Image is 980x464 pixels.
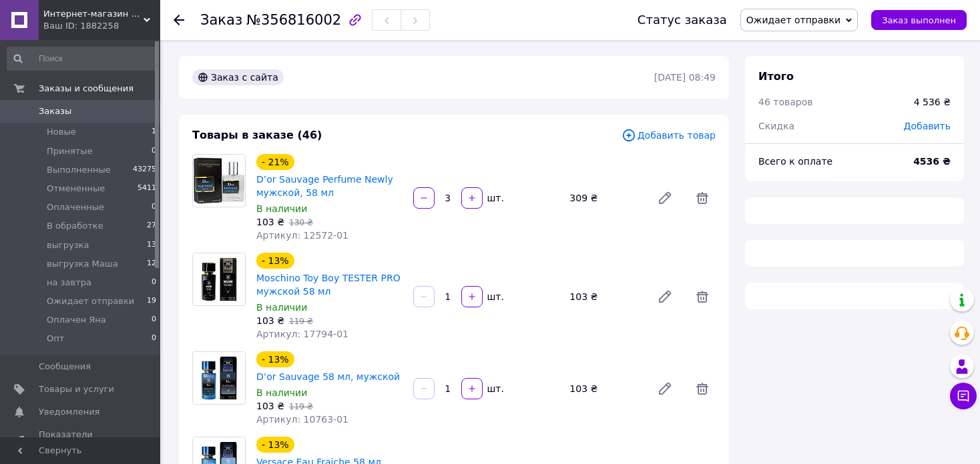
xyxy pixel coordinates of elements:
[564,287,646,306] div: 103 ₴
[484,290,505,303] div: шт.
[289,218,313,227] span: 130 ₴
[147,295,156,307] span: 19
[39,406,99,418] span: Уведомления
[914,95,951,109] div: 4 536 ₴
[256,253,294,269] div: - 13%
[200,12,242,28] span: Заказ
[256,437,294,453] div: - 13%
[622,128,716,143] span: Добавить товар
[147,220,156,232] span: 27
[758,97,813,107] span: 46 товаров
[192,69,284,85] div: Заказ с сайта
[913,156,951,167] b: 4536 ₴
[47,314,106,326] span: Оплачен Яна
[758,121,794,131] span: Скидка
[256,371,400,382] a: D’or Sauvage 58 мл, мужской
[950,383,977,409] button: Чат с покупателем
[47,126,76,138] span: Новые
[152,145,156,157] span: 0
[39,105,71,117] span: Заказы
[193,352,245,404] img: D’or Sauvage 58 мл, мужской
[256,154,294,170] div: - 21%
[192,129,322,141] span: Товары в заказе (46)
[152,126,156,138] span: 1
[193,253,245,305] img: Moschino Toy Boy TESTER PRO мужской 58 мл
[256,351,294,367] div: - 13%
[174,13,184,27] div: Вернуться назад
[638,13,727,27] div: Статус заказа
[256,387,307,398] span: В наличии
[47,183,105,195] span: Отмененные
[47,295,134,307] span: Ожидает отправки
[256,329,348,339] span: Артикул: 17794-01
[152,314,156,326] span: 0
[654,72,716,83] time: [DATE] 08:49
[47,239,89,251] span: выгрузка
[152,333,156,345] span: 0
[147,239,156,251] span: 13
[47,201,104,213] span: Оплаченные
[882,15,956,25] span: Заказ выполнен
[193,155,245,207] img: D’or Sauvage Perfume Newly мужской, 58 мл
[256,203,307,214] span: В наличии
[689,185,716,211] span: Удалить
[133,164,156,176] span: 43275
[256,273,401,297] a: Moschino Toy Boy TESTER PRO мужской 58 мл
[689,283,716,310] span: Удалить
[689,375,716,402] span: Удалить
[256,401,284,411] span: 103 ₴
[39,429,124,453] span: Показатели работы компании
[39,383,114,395] span: Товары и услуги
[152,201,156,213] span: 0
[871,10,967,30] button: Заказ выполнен
[138,183,156,195] span: 5411
[43,20,160,32] div: Ваш ID: 1882258
[43,8,144,20] span: Интернет-магазин элитной парфюмерии и косметики Boro Parfum
[246,12,341,28] span: №356816002
[484,382,505,395] div: шт.
[256,414,348,425] span: Артикул: 10763-01
[147,258,156,270] span: 12
[652,375,678,402] a: Редактировать
[652,185,678,211] a: Редактировать
[7,47,158,71] input: Поиск
[484,191,505,205] div: шт.
[152,277,156,289] span: 0
[47,333,64,345] span: Опт
[746,15,840,25] span: Ожидает отправки
[564,189,646,207] div: 309 ₴
[256,230,348,241] span: Артикул: 12572-01
[904,121,951,131] span: Добавить
[758,156,832,167] span: Всего к оплате
[256,315,284,326] span: 103 ₴
[564,379,646,398] div: 103 ₴
[47,277,91,289] span: на завтра
[39,361,91,373] span: Сообщения
[39,83,134,95] span: Заказы и сообщения
[256,174,393,198] a: D’or Sauvage Perfume Newly мужской, 58 мл
[289,317,313,326] span: 119 ₴
[758,70,794,83] span: Итого
[47,258,118,270] span: выгрузка Маша
[47,220,103,232] span: В обработке
[289,402,313,411] span: 119 ₴
[652,283,678,310] a: Редактировать
[256,302,307,313] span: В наличии
[47,164,111,176] span: Выполненные
[47,145,93,157] span: Принятые
[256,217,284,227] span: 103 ₴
